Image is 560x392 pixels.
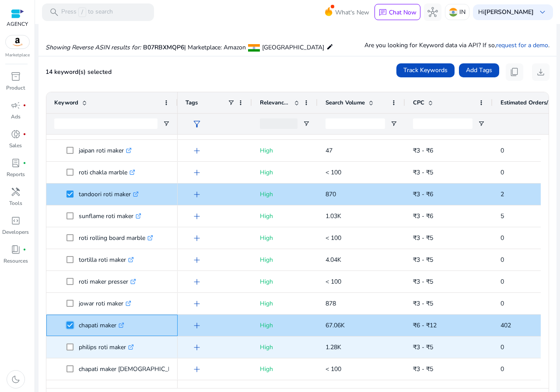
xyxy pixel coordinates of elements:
[500,299,504,308] span: 0
[192,167,202,178] span: add
[61,7,113,17] p: Press to search
[79,251,134,269] p: tortilla roti maker
[10,215,21,226] span: code_blocks
[192,364,202,375] span: add
[325,343,341,351] span: 1.28K
[478,120,485,127] button: Open Filter Menu
[449,8,458,17] img: in.svg
[500,321,511,330] span: 402
[500,190,504,198] span: 2
[10,71,21,82] span: inventory_2
[184,43,246,52] span: | Marketplace: Amazon
[7,20,28,28] p: AGENCY
[192,320,202,331] span: add
[192,233,202,243] span: add
[378,8,387,17] span: chat
[10,187,21,197] span: handyman
[537,7,548,17] span: keyboard_arrow_down
[260,338,310,356] p: High
[192,342,202,353] span: add
[413,212,433,220] span: ₹3 - ₹6
[79,142,132,160] p: jaipan roti maker
[325,234,341,242] span: < 100
[2,228,29,236] p: Developers
[5,52,30,59] p: Marketplace
[23,132,26,136] span: fiber_manual_record
[335,5,369,20] span: What's New
[260,295,310,312] p: High
[79,295,131,312] p: jowar roti maker
[500,146,504,155] span: 0
[79,185,139,203] p: tandoori roti maker
[23,161,26,165] span: fiber_manual_record
[500,256,504,264] span: 0
[500,365,504,373] span: 0
[79,360,193,378] p: chapati maker [DEMOGRAPHIC_DATA]
[79,207,141,225] p: sunflame roti maker
[10,129,21,139] span: donut_small
[260,207,310,225] p: High
[262,43,324,52] span: [GEOGRAPHIC_DATA]
[325,146,332,155] span: 47
[11,113,21,121] p: Ads
[413,299,433,308] span: ₹3 - ₹5
[10,158,21,168] span: lab_profile
[325,118,385,129] input: Search Volume Filter Input
[45,68,112,76] span: 14 keyword(s) selected
[390,120,397,127] button: Open Filter Menu
[506,63,523,81] button: content_copy
[325,168,341,177] span: < 100
[325,190,336,198] span: 870
[403,66,448,75] span: Track Keywords
[54,118,157,129] input: Keyword Filter Input
[260,316,310,334] p: High
[500,168,504,177] span: 0
[459,63,499,77] button: Add Tags
[413,321,437,330] span: ₹6 - ₹12
[325,256,341,264] span: 4.04K
[23,248,26,251] span: fiber_manual_record
[78,7,86,17] span: /
[192,189,202,200] span: add
[325,212,341,220] span: 1.03K
[374,4,420,21] button: chatChat Now
[79,273,136,291] p: roti maker presser
[79,316,124,334] p: chapati maker
[192,146,202,156] span: add
[6,84,25,92] p: Product
[185,99,198,107] span: Tags
[364,41,549,50] p: Are you looking for Keyword data via API? If so, .
[326,42,333,52] mat-icon: edit
[10,100,21,111] span: campaign
[260,142,310,160] p: High
[496,41,548,49] a: request for a demo
[10,244,21,255] span: book_4
[459,4,465,20] p: IN
[192,298,202,309] span: add
[396,63,455,77] button: Track Keywords
[413,365,433,373] span: ₹3 - ₹5
[192,277,202,287] span: add
[260,99,290,107] span: Relevance Score
[260,251,310,269] p: High
[500,343,504,351] span: 0
[79,229,153,247] p: roti rolling board marble
[413,190,433,198] span: ₹3 - ₹6
[500,278,504,286] span: 0
[3,257,28,265] p: Resources
[478,9,534,15] p: Hi
[535,67,546,77] span: download
[303,120,310,127] button: Open Filter Menu
[325,299,336,308] span: 878
[260,229,310,247] p: High
[10,374,21,385] span: dark_mode
[484,8,534,16] b: [PERSON_NAME]
[325,321,345,330] span: 67.06K
[325,278,341,286] span: < 100
[413,278,433,286] span: ₹3 - ₹5
[509,67,520,77] span: content_copy
[9,199,22,207] p: Tools
[500,234,504,242] span: 0
[532,63,549,81] button: download
[325,99,365,107] span: Search Volume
